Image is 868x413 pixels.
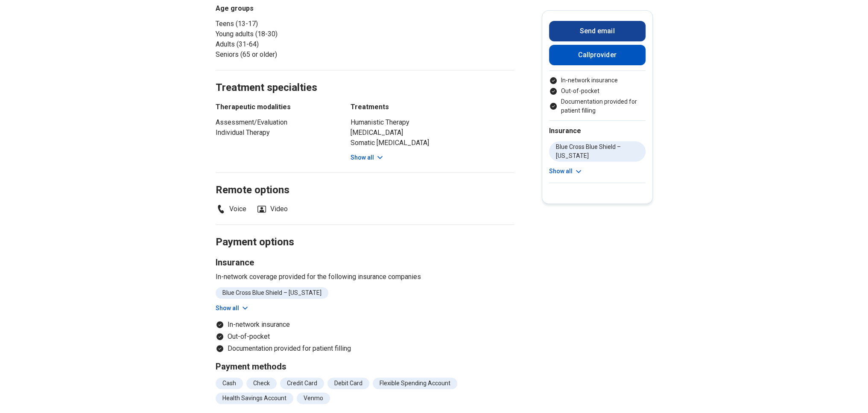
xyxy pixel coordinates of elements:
[549,167,583,176] button: Show all
[549,76,646,115] ul: Payment options
[216,256,514,268] h3: Insurance
[216,332,514,342] li: Out-of-pocket
[216,320,514,330] li: In-network insurance
[216,215,514,250] h2: Payment options
[216,272,514,282] p: In-network coverage provided for the following insurance companies
[216,128,335,138] li: Individual Therapy
[216,117,335,128] li: Assessment/Evaluation
[216,204,246,214] li: Voice
[216,304,249,313] button: Show all
[351,102,514,112] h3: Treatments
[216,343,514,354] li: Documentation provided for patient filling
[216,102,335,112] h3: Therapeutic modalities
[373,378,457,389] li: Flexible Spending Account
[216,60,514,95] h2: Treatment specialties
[216,3,362,14] h3: Age groups
[216,49,362,60] li: Seniors (65 or older)
[216,378,243,389] li: Cash
[216,163,514,198] h2: Remote options
[351,153,384,162] button: Show all
[216,361,514,372] h3: Payment methods
[549,97,646,115] li: Documentation provided for patient filling
[351,117,514,128] li: Humanistic Therapy
[549,87,646,96] li: Out-of-pocket
[327,378,369,389] li: Debit Card
[297,393,330,404] li: Venmo
[549,126,646,136] h2: Insurance
[216,320,514,354] ul: Payment options
[351,138,514,148] li: Somatic [MEDICAL_DATA]
[216,29,362,39] li: Young adults (18-30)
[257,204,288,214] li: Video
[549,76,646,85] li: In-network insurance
[549,45,646,65] button: Callprovider
[549,21,646,41] button: Send email
[216,287,328,299] li: Blue Cross Blue Shield – [US_STATE]
[216,19,362,29] li: Teens (13-17)
[351,128,514,138] li: [MEDICAL_DATA]
[280,378,324,389] li: Credit Card
[216,393,293,404] li: Health Savings Account
[216,39,362,49] li: Adults (31-64)
[549,141,646,162] li: Blue Cross Blue Shield – [US_STATE]
[246,378,277,389] li: Check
